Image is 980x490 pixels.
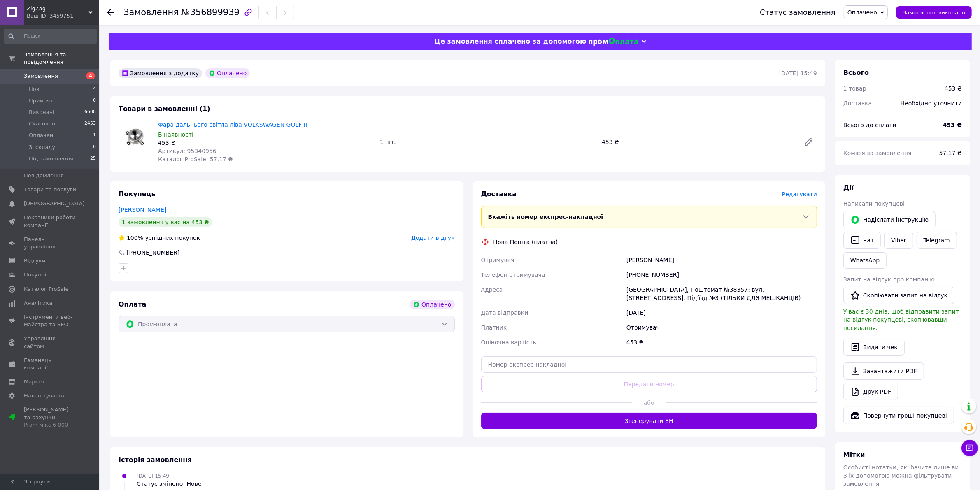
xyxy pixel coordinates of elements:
span: Написати покупцеві [843,200,905,207]
a: Друк PDF [843,383,898,400]
div: 1 шт. [377,136,598,148]
img: evopay logo [589,38,638,46]
span: Історія замовлення [119,456,192,464]
div: Необхідно уточнити [896,94,967,112]
span: Панель управління [24,236,76,251]
span: 57.17 ₴ [939,150,962,156]
span: 6608 [84,109,96,116]
span: Комісія за замовлення [843,150,912,156]
span: №356899939 [181,7,240,17]
img: Фара дальнього світла ліва VOLKSWAGEN GOLF II [119,125,151,149]
span: або [632,399,666,407]
button: Чат [843,232,881,249]
span: 0 [93,97,96,105]
button: Замовлення виконано [896,6,972,19]
span: Всього до сплати [843,122,896,128]
span: Покупець [119,190,156,198]
button: Скопіювати запит на відгук [843,287,954,304]
a: Завантажити PDF [843,362,924,380]
span: Доставка [843,100,872,107]
span: Оціночна вартість [481,339,536,346]
span: 25 [90,155,96,163]
div: успішних покупок [119,234,200,242]
a: [PERSON_NAME] [119,207,166,213]
button: Видати чек [843,339,905,356]
div: Отримувач [625,320,819,335]
span: Налаштування [24,392,66,399]
div: [GEOGRAPHIC_DATA], Поштомат №38357: вул. [STREET_ADDRESS], Під'їзд №3 (ТІЛЬКИ ДЛЯ МЕШКАНЦІВ) [625,282,819,305]
span: Аналітика [24,300,52,307]
span: Товари та послуги [24,186,76,193]
div: Статус змінено: Нове [137,480,202,488]
span: Замовлення та повідомлення [24,51,99,66]
span: Управління сайтом [24,335,76,350]
div: Оплачено [205,68,250,78]
div: [PERSON_NAME] [625,253,819,267]
span: Покупці [24,271,46,279]
span: Оплачені [29,132,55,139]
span: Адреса [481,286,503,293]
div: 453 ₴ [945,84,962,93]
div: Ваш ID: 3459751 [27,12,99,20]
time: [DATE] 15:49 [779,70,817,77]
span: Особисті нотатки, які бачите лише ви. З їх допомогою можна фільтрувати замовлення [843,464,961,487]
span: Виконані [29,109,54,116]
span: ZigZag [27,5,88,12]
span: Отримувач [481,257,514,263]
span: Дата відправки [481,309,528,316]
div: 453 ₴ [158,139,373,147]
span: 1 товар [843,85,866,92]
span: Інструменти веб-майстра та SEO [24,314,76,328]
input: Пошук [4,29,97,44]
button: Надіслати інструкцію [843,211,936,228]
button: Чат з покупцем [961,440,978,456]
span: Замовлення [24,72,58,80]
div: [DATE] [625,305,819,320]
div: 1 замовлення у вас на 453 ₴ [119,217,212,227]
span: Товари в замовленні (1) [119,105,210,113]
b: 453 ₴ [943,122,962,128]
span: Відгуки [24,257,45,265]
span: [DEMOGRAPHIC_DATA] [24,200,85,207]
span: 100% [127,235,143,241]
div: 453 ₴ [625,335,819,350]
a: WhatsApp [843,252,887,269]
button: Згенерувати ЕН [481,413,817,429]
div: Нова Пошта (платна) [491,238,560,246]
span: Оплата [119,300,146,308]
span: Платник [481,324,507,331]
span: Зі складу [29,144,55,151]
span: Всього [843,69,869,77]
span: Дії [843,184,854,192]
input: Номер експрес-накладної [481,356,817,373]
span: Нові [29,86,41,93]
span: 2453 [84,120,96,128]
span: Артикул: 95340956 [158,148,216,154]
span: Гаманець компанії [24,357,76,372]
span: Це замовлення сплачено за допомогою [434,37,586,45]
div: [PHONE_NUMBER] [126,248,180,257]
span: Повідомлення [24,172,64,179]
span: Каталог ProSale [24,286,68,293]
span: Під замовлення [29,155,73,163]
span: Запит на відгук про компанію [843,276,935,283]
span: 1 [93,132,96,139]
span: Телефон отримувача [481,272,545,278]
div: Повернутися назад [107,8,114,16]
a: Telegram [917,232,957,249]
span: Скасовані [29,120,57,128]
button: Повернути гроші покупцеві [843,407,954,424]
div: Замовлення з додатку [119,68,202,78]
div: Prom мікс 6 000 [24,421,76,429]
span: 4 [86,72,95,79]
span: Замовлення виконано [903,9,965,16]
span: Показники роботи компанії [24,214,76,229]
div: 453 ₴ [598,136,797,148]
span: Маркет [24,378,45,385]
span: 0 [93,144,96,151]
span: [DATE] 15:49 [137,473,169,479]
span: 4 [93,86,96,93]
span: Замовлення [123,7,179,17]
span: Оплачено [847,9,877,16]
div: Оплачено [410,300,454,309]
